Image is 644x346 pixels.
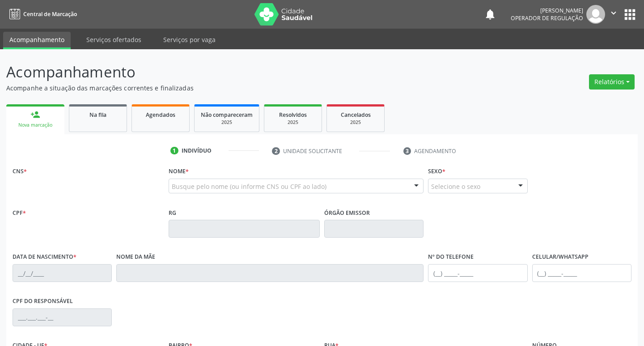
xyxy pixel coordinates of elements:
[6,83,448,93] p: Acompanhe a situação das marcações correntes e finalizadas
[146,111,175,119] span: Agendados
[23,10,77,18] span: Central de Marcação
[605,5,622,24] button: 
[428,264,527,282] input: (__) _____-_____
[532,250,589,264] label: Celular/WhatsApp
[116,250,155,264] label: Nome da mãe
[511,14,583,22] span: Operador de regulação
[80,32,148,47] a: Serviços ofertados
[201,119,253,126] div: 2025
[169,165,189,179] label: Nome
[13,206,26,220] label: CPF
[431,182,480,191] span: Selecione o sexo
[333,119,378,126] div: 2025
[428,250,474,264] label: Nº do Telefone
[324,206,370,220] label: Órgão emissor
[609,8,619,18] i: 
[13,295,73,308] label: CPF do responsável
[6,61,448,83] p: Acompanhamento
[341,111,371,119] span: Cancelados
[589,74,635,90] button: Relatórios
[13,122,58,128] div: Nova marcação
[3,32,71,49] a: Acompanhamento
[484,8,496,21] button: notifications
[172,182,326,191] span: Busque pelo nome (ou informe CNS ou CPF ao lado)
[428,165,445,179] label: Sexo
[170,147,178,155] div: 1
[532,264,631,282] input: (__) _____-_____
[13,250,76,264] label: Data de nascimento
[586,5,605,24] img: img
[182,147,212,155] div: Indivíduo
[271,119,315,126] div: 2025
[201,111,253,119] span: Não compareceram
[13,165,27,179] label: CNS
[89,111,106,119] span: Na fila
[511,7,583,14] div: [PERSON_NAME]
[13,308,112,326] input: ___.___.___-__
[157,32,222,47] a: Serviços por vaga
[169,206,176,220] label: RG
[622,7,638,22] button: apps
[13,264,112,282] input: __/__/____
[6,7,77,21] a: Central de Marcação
[30,110,40,120] div: person_add
[279,111,307,119] span: Resolvidos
